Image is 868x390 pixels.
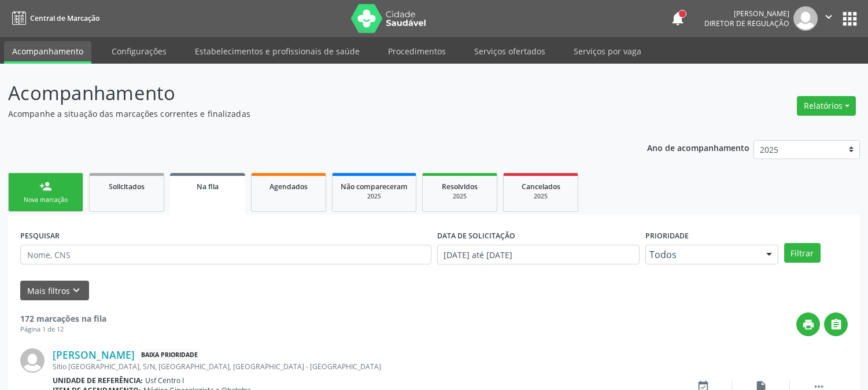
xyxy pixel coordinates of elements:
[380,41,454,61] a: Procedimentos
[522,182,560,192] span: Cancelados
[466,41,553,61] a: Serviços ofertados
[818,6,840,31] button: 
[824,312,848,336] button: 
[830,318,843,331] i: 
[187,41,368,61] a: Estabelecimentos e profissionais de saúde
[822,10,835,23] i: 
[20,245,431,264] input: Nome, CNS
[802,318,815,331] i: print
[704,19,789,28] span: Diretor de regulação
[341,192,408,201] div: 2025
[645,227,689,245] label: Prioridade
[197,182,219,192] span: Na fila
[437,227,515,245] label: DATA DE SOLICITAÇÃO
[30,13,99,23] span: Central de Marcação
[39,180,52,193] div: person_add
[53,376,143,385] b: Unidade de referência:
[649,249,755,260] span: Todos
[8,108,604,120] p: Acompanhe a situação das marcações correntes e finalizadas
[53,348,135,361] a: [PERSON_NAME]
[704,9,789,19] div: [PERSON_NAME]
[139,349,200,361] span: Baixa Prioridade
[17,196,75,204] div: Nova marcação
[20,325,106,334] div: Página 1 de 12
[20,348,45,373] img: img
[512,192,570,201] div: 2025
[70,284,83,297] i: keyboard_arrow_down
[431,192,489,201] div: 2025
[797,96,856,116] button: Relatórios
[566,41,649,61] a: Serviços por vaga
[670,10,686,27] button: notifications
[647,140,749,154] p: Ano de acompanhamento
[8,9,99,28] a: Central de Marcação
[269,182,308,192] span: Agendados
[4,41,91,64] a: Acompanhamento
[784,243,821,263] button: Filtrar
[20,227,60,245] label: PESQUISAR
[109,182,145,192] span: Solicitados
[20,281,89,301] button: Mais filtroskeyboard_arrow_down
[20,313,106,324] strong: 172 marcações na fila
[104,41,175,61] a: Configurações
[793,6,818,31] img: img
[796,312,820,336] button: print
[145,376,184,385] span: Usf Centro I
[8,79,604,108] p: Acompanhamento
[53,362,674,371] div: Sitio [GEOGRAPHIC_DATA], S/N, [GEOGRAPHIC_DATA], [GEOGRAPHIC_DATA] - [GEOGRAPHIC_DATA]
[840,9,860,29] button: apps
[437,245,640,264] input: Selecione um intervalo
[442,182,478,192] span: Resolvidos
[341,182,408,192] span: Não compareceram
